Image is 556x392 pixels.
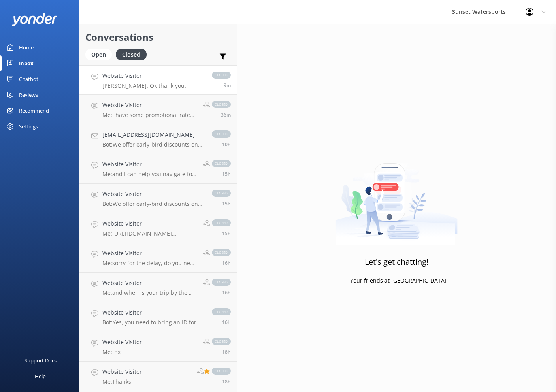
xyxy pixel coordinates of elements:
h4: Website Visitor [102,190,204,198]
span: 04:12pm 15-Aug-2025 (UTC -05:00) America/Cancun [222,319,231,326]
span: 08:01am 16-Aug-2025 (UTC -05:00) America/Cancun [221,111,231,118]
h3: Let's get chatting! [365,256,428,268]
h4: Website Visitor [102,72,186,80]
div: Open [85,49,112,60]
span: 08:27am 16-Aug-2025 (UTC -05:00) America/Cancun [224,82,231,89]
h2: Conversations [85,30,231,45]
a: Website VisitorBot:We offer early-bird discounts on all of our morning trips. Booking directly gu... [79,184,237,213]
h4: Website Visitor [102,338,142,347]
p: Me: and when is your trip by the way? [102,289,197,296]
span: 05:15pm 15-Aug-2025 (UTC -05:00) America/Cancun [222,171,231,177]
span: closed [212,338,231,345]
p: - Your friends at [GEOGRAPHIC_DATA] [347,276,447,285]
img: artwork of a man stealing a conversation from at giant smartphone [335,147,458,245]
h4: Website Visitor [102,367,142,376]
a: Website VisitorMe:and when is your trip by the way?closed16h [79,273,237,302]
span: closed [212,160,231,167]
p: Me: thx [102,349,142,356]
span: 04:54pm 15-Aug-2025 (UTC -05:00) America/Cancun [222,230,231,237]
p: Bot: Yes, you need to bring an ID for check-in, and digital IDs are accepted. [102,319,204,326]
a: Open [85,50,116,58]
p: Me: and I can help you navigate for booking the first jetski tour of the day on either location, ... [102,171,197,178]
span: closed [212,367,231,375]
div: Settings [19,119,38,134]
a: Closed [116,50,151,58]
div: Chatbot [19,71,38,87]
h4: Website Visitor [102,249,197,258]
p: Me: sorry for the delay, do you need an agent? [102,260,197,267]
h4: [EMAIL_ADDRESS][DOMAIN_NAME] [102,130,204,139]
div: Closed [116,49,147,60]
span: closed [212,249,231,256]
span: 04:31pm 15-Aug-2025 (UTC -05:00) America/Cancun [222,260,231,266]
div: Inbox [19,55,34,71]
a: Website VisitorMe:and I can help you navigate for booking the first jetski tour of the day on eit... [79,154,237,184]
span: 02:25pm 15-Aug-2025 (UTC -05:00) America/Cancun [222,349,231,355]
h4: Website Visitor [102,101,197,109]
a: Website VisitorMe:thxclosed18h [79,332,237,362]
span: closed [212,219,231,226]
a: Website VisitorBot:Yes, you need to bring an ID for check-in, and digital IDs are accepted.closed16h [79,302,237,332]
div: Recommend [19,103,49,119]
a: Website VisitorMe:sorry for the delay, do you need an agent?closed16h [79,243,237,273]
span: 10:23pm 15-Aug-2025 (UTC -05:00) America/Cancun [222,141,231,148]
a: Website Visitor[PERSON_NAME]. Ok thank you.closed9m [79,65,237,95]
p: Bot: We offer early-bird discounts on all of our morning trips. Booking directly guarantees the l... [102,200,204,207]
p: Me: Thanks [102,378,142,385]
div: Home [19,40,34,55]
span: closed [212,279,231,286]
img: yonder-white-logo.png [12,13,57,26]
span: closed [212,101,231,108]
span: closed [212,130,231,138]
span: 05:12pm 15-Aug-2025 (UTC -05:00) America/Cancun [222,200,231,207]
p: Me: [URL][DOMAIN_NAME][PERSON_NAME] [102,230,197,237]
p: [PERSON_NAME]. Ok thank you. [102,82,186,89]
h4: Website Visitor [102,308,204,317]
h4: Website Visitor [102,160,197,169]
span: closed [212,190,231,197]
span: 04:18pm 15-Aug-2025 (UTC -05:00) America/Cancun [222,289,231,296]
a: [EMAIL_ADDRESS][DOMAIN_NAME]Bot:We offer early-bird discounts on all of our morning trips. When y... [79,124,237,154]
a: Website VisitorMe:[URL][DOMAIN_NAME][PERSON_NAME]closed15h [79,213,237,243]
div: Reviews [19,87,38,103]
a: Website VisitorMe:I have some promotional rates we are offering currentlyclosed36m [79,95,237,124]
h4: Website Visitor [102,279,197,287]
a: Website VisitorMe:Thanksclosed18h [79,362,237,391]
div: Help [35,368,46,384]
span: 01:58pm 15-Aug-2025 (UTC -05:00) America/Cancun [222,378,231,385]
span: closed [212,72,231,79]
p: Bot: We offer early-bird discounts on all of our morning trips. When you book direct, we guarante... [102,141,204,148]
p: Me: I have some promotional rates we are offering currently [102,111,197,119]
span: closed [212,308,231,315]
div: Support Docs [25,352,57,368]
h4: Website Visitor [102,219,197,228]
